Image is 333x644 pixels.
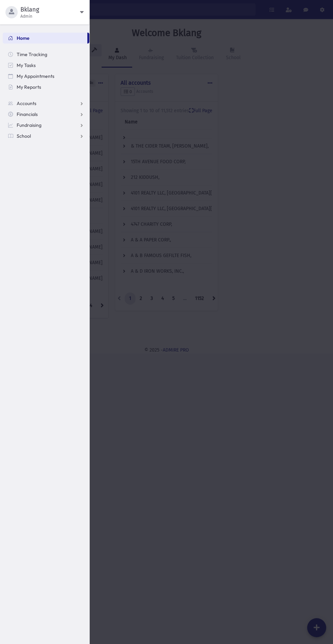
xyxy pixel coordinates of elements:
[17,122,41,128] span: Fundraising
[3,33,87,44] a: Home
[3,120,89,131] a: Fundraising
[17,133,31,139] span: School
[3,109,89,120] a: Financials
[17,84,41,90] span: My Reports
[20,14,80,19] span: Admin
[3,82,89,92] a: My Reports
[17,73,54,79] span: My Appointments
[17,100,36,106] span: Accounts
[17,51,47,57] span: Time Tracking
[3,60,89,71] a: My Tasks
[17,111,38,117] span: Financials
[3,49,89,60] a: Time Tracking
[20,5,80,14] span: Bklang
[3,131,89,141] a: School
[17,35,30,41] span: Home
[3,98,89,109] a: Accounts
[17,62,36,68] span: My Tasks
[3,71,89,82] a: My Appointments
